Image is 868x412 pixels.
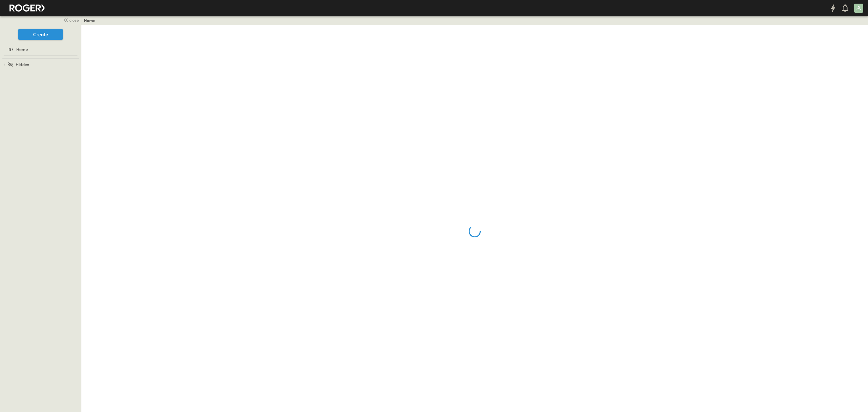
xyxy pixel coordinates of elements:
span: close [69,17,79,23]
a: Home [1,45,79,54]
button: Create [18,29,63,40]
a: Home [84,17,96,24]
span: Hidden [16,62,29,68]
nav: breadcrumbs [84,17,99,24]
span: Home [16,46,28,52]
button: close [61,16,80,24]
